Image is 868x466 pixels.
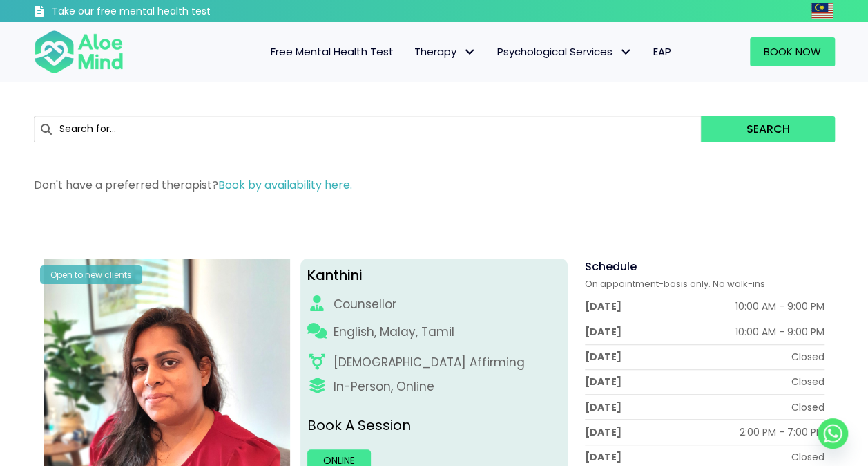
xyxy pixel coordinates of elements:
div: 10:00 AM - 9:00 PM [735,297,824,311]
div: In-Person, Online [334,375,434,393]
span: Schedule [585,256,637,272]
span: Psychological Services: submenu [616,39,636,59]
nav: Menu [142,35,682,64]
img: ms [811,1,833,18]
a: Whatsapp [818,418,848,449]
span: Book Now [764,41,821,56]
div: Open to new clients [40,263,142,281]
div: Closed [791,398,824,411]
a: EAP [643,35,682,64]
div: [DATE] [585,398,621,411]
span: Therapy: submenu [460,39,480,59]
a: Free Mental Health Test [260,35,404,64]
a: Take our free mental health test [34,3,284,19]
div: [DATE] [585,447,621,461]
span: Therapy [414,41,476,56]
a: Book Now [750,35,835,64]
div: Kanthini [307,263,561,283]
span: Free Mental Health Test [271,41,394,56]
h3: Take our free mental health test [52,3,284,17]
span: Psychological Services [497,41,633,56]
a: TherapyTherapy: submenu [404,35,487,64]
div: [DATE] [585,297,621,311]
a: Book by availability here. [218,174,352,190]
button: Search [701,113,834,140]
div: [DATE] [585,322,621,336]
p: Book A Session [307,413,561,434]
div: [DATE] [585,347,621,361]
div: 2:00 PM - 7:00 PM [740,422,824,436]
img: en [788,1,810,18]
div: [DATE] [585,422,621,436]
div: 10:00 AM - 9:00 PM [735,322,824,336]
span: EAP [653,41,671,56]
p: Don't have a preferred therapist? [34,174,835,190]
div: Counsellor [334,293,396,310]
div: Closed [791,347,824,361]
p: English, Malay, Tamil [334,321,454,338]
div: [DEMOGRAPHIC_DATA] Affirming [334,351,525,369]
a: Psychological ServicesPsychological Services: submenu [487,35,643,64]
a: English [788,1,811,17]
div: [DATE] [585,373,621,386]
a: Malay [811,1,835,17]
div: Closed [791,447,824,461]
img: Aloe mind Logo [34,26,124,72]
input: Search for... [34,113,702,140]
div: Closed [791,373,824,386]
span: On appointment-basis only. No walk-ins [585,274,765,288]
